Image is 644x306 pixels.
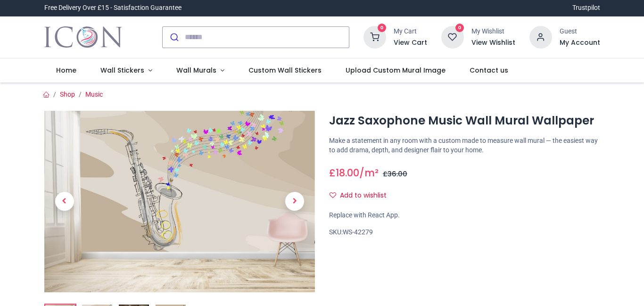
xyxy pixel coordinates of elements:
[383,169,407,179] span: £
[394,38,427,48] a: View Cart
[329,188,395,204] button: Add to wishlistAdd to wishlist
[572,3,600,13] a: Trustpilot
[89,58,165,83] a: Wall Stickers
[44,3,182,13] div: Free Delivery Over £15 - Satisfaction Guarantee
[471,38,515,48] a: View Wishlist
[441,33,464,40] a: 0
[359,166,379,180] span: /m²
[343,228,373,236] span: WS-42279
[44,24,122,50] a: Logo of Icon Wall Stickers
[471,27,515,36] div: My Wishlist
[329,136,600,155] p: Make a statement in any room with a custom made to measure wall mural — the easiest way to add dr...
[44,111,315,292] img: Jazz Saxophone Music Wall Mural Wallpaper
[85,91,103,98] a: Music
[176,66,216,75] span: Wall Murals
[274,138,315,265] a: Next
[470,66,508,75] span: Contact us
[363,33,386,40] a: 0
[329,228,600,237] div: SKU:
[55,192,74,211] span: Previous
[346,66,446,75] span: Upload Custom Mural Image
[164,58,236,83] a: Wall Murals
[329,166,359,180] span: £
[56,66,76,75] span: Home
[560,27,600,36] div: Guest
[394,27,427,36] div: My Cart
[378,24,387,33] sup: 0
[330,192,336,198] i: Add to wishlist
[329,211,600,220] div: Replace with React App.
[44,138,85,265] a: Previous
[285,192,304,211] span: Next
[336,166,359,180] span: 18.00
[248,66,322,75] span: Custom Wall Stickers
[560,38,600,48] a: My Account
[60,91,75,98] a: Shop
[388,169,407,179] span: 36.00
[163,27,185,48] button: Submit
[455,24,464,33] sup: 0
[329,113,600,129] h1: Jazz Saxophone Music Wall Mural Wallpaper
[44,24,122,50] img: Icon Wall Stickers
[100,66,144,75] span: Wall Stickers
